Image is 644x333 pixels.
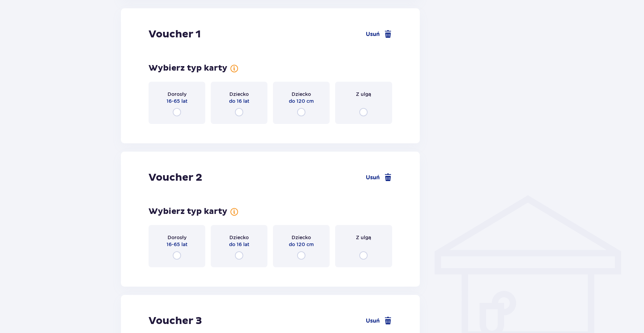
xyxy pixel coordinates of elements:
span: Z ulgą [356,234,371,241]
span: Usuń [366,174,380,181]
span: do 16 lat [229,241,249,248]
p: Voucher 1 [149,28,201,41]
span: Dziecko [229,91,249,98]
span: Dorosły [168,234,187,241]
p: Wybierz typ karty [149,206,227,217]
span: do 120 cm [289,98,314,105]
span: Dziecko [229,234,249,241]
p: Voucher 3 [149,314,202,327]
span: do 120 cm [289,241,314,248]
span: 16-65 lat [167,241,188,248]
span: Dorosły [168,91,187,98]
p: Voucher 2 [149,171,202,184]
span: 16-65 lat [167,98,188,105]
a: Usuń [366,173,392,182]
span: Z ulgą [356,91,371,98]
p: Wybierz typ karty [149,63,227,73]
span: do 16 lat [229,98,249,105]
span: Usuń [366,30,380,38]
span: Dziecko [292,234,311,241]
span: Usuń [366,317,380,325]
span: Dziecko [292,91,311,98]
a: Usuń [366,30,392,38]
a: Usuń [366,317,392,325]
